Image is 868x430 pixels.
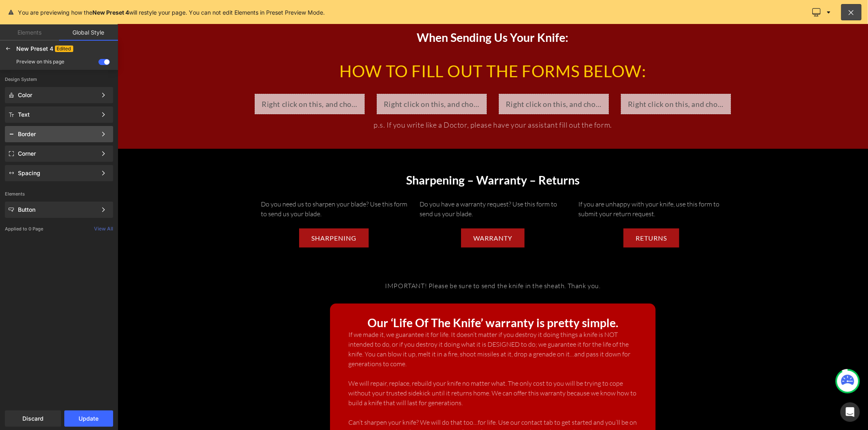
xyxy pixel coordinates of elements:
[18,8,325,17] div: You are previewing how the will restyle your page. You can not edit Elements in Preset Preview Mode.
[18,206,97,213] div: Button
[16,59,64,65] div: Preview on this page
[94,226,118,232] div: View All
[10,415,56,422] span: Discard
[55,46,73,52] span: Edited
[18,131,97,137] div: Border
[18,170,97,176] div: Spacing
[92,9,129,16] b: New Preset 4
[16,45,53,52] span: New Preset 4
[5,226,94,232] p: Applied to 0 Page
[5,410,61,427] button: Discard
[18,150,97,157] div: Corner
[64,410,113,427] button: Update
[840,402,860,422] div: Open Intercom Messenger
[59,24,118,41] a: Global Style
[18,92,97,98] div: Color
[18,111,97,118] div: Text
